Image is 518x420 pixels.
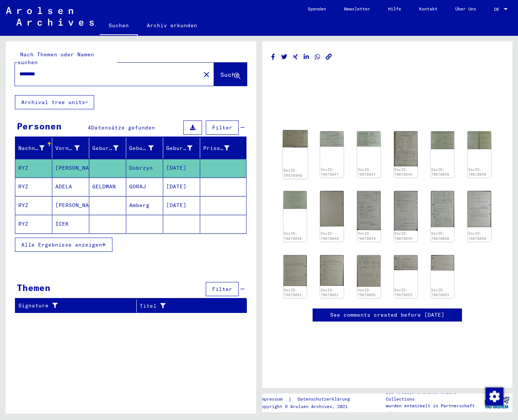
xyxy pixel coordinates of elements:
mat-header-cell: Geburtsname [89,138,126,159]
a: DocID: 79678051 [284,288,302,297]
div: Geburtsname [92,142,128,154]
div: | [259,395,359,403]
button: Filter [206,282,239,296]
mat-icon: close [202,70,211,79]
mat-header-cell: Prisoner # [200,138,246,159]
a: DocID: 79678048 [284,231,302,241]
p: Copyright © Arolsen Archives, 2021 [259,403,359,410]
mat-header-cell: Vorname [52,138,89,159]
a: DocID: 79678050 [468,231,486,241]
img: yv_logo.png [483,393,511,412]
img: 001.jpg [431,191,455,227]
a: DocID: 79678053 [431,288,449,297]
button: Share on WhatsApp [314,52,322,62]
a: Suchen [100,16,138,36]
mat-cell: GORAJ [126,178,163,196]
span: Filter [212,286,232,292]
mat-cell: ADELA [52,178,89,196]
mat-cell: [PERSON_NAME] [52,159,89,177]
img: 001.jpg [357,191,381,230]
img: 001.jpg [283,255,307,286]
span: Filter [212,124,232,131]
img: 001.jpg [357,255,381,287]
span: 4 [88,124,91,131]
button: Share on LinkedIn [303,52,310,62]
a: DocID: 79678046 [283,168,302,178]
img: 002.jpg [468,191,491,227]
span: Suche [220,71,239,78]
mat-cell: RYZ [15,178,52,196]
a: DocID: 79678049 [358,231,376,241]
a: Impressum [259,395,288,403]
a: DocID: 79678052 [358,288,376,297]
img: 001.jpg [283,130,307,147]
div: Geburtsdatum [166,144,192,152]
a: DocID: 79678050 [431,231,449,241]
span: Alle Ergebnisse anzeigen [21,241,102,248]
span: Datensätze gefunden [91,124,155,131]
mat-cell: RYZ [15,215,52,233]
mat-header-cell: Geburtsdatum [163,138,200,159]
p: wurden entwickelt in Partnerschaft mit [386,402,481,416]
div: Signature [18,300,138,312]
mat-cell: [DATE] [163,159,200,177]
button: Archival tree units [15,95,94,109]
img: 002.jpg [320,255,344,286]
div: Prisoner # [203,144,229,152]
img: Zustimmung ändern [486,388,503,405]
img: 002.jpg [394,191,418,230]
a: DocID: 79678047 [321,167,339,177]
img: 005.jpg [320,191,344,226]
button: Suche [214,63,247,86]
div: Prisoner # [203,142,239,154]
button: Share on Twitter [280,52,288,62]
div: Geburt‏ [129,142,163,154]
a: DocID: 79678047 [358,167,376,177]
img: 002.jpg [431,255,455,270]
a: DocID: 79678049 [394,231,412,241]
div: Geburtsname [92,144,118,152]
button: Share on Facebook [269,52,277,62]
div: Titel [140,300,239,312]
mat-cell: [PERSON_NAME] [52,196,89,214]
a: DocID: 79678048 [394,167,412,177]
img: Arolsen_neg.svg [6,7,94,26]
mat-cell: [DATE] [163,178,200,196]
div: Titel [140,302,232,310]
div: Geburt‏ [129,144,153,152]
img: 001.jpg [394,255,418,270]
div: Vorname [55,142,89,154]
div: Vorname [55,144,80,152]
img: 004.jpg [283,191,307,209]
mat-cell: Amberg [126,196,163,214]
a: DocID: 79678051 [321,288,339,297]
a: DocID: 79678048 [468,167,486,177]
button: Filter [206,120,239,135]
img: 003.jpg [468,131,491,149]
div: Nachname [18,144,44,152]
button: Alle Ergebnisse anzeigen [15,238,112,252]
mat-label: Nach Themen oder Namen suchen [18,51,94,66]
mat-cell: Dobrzyn [126,159,163,177]
a: See comments created before [DATE] [330,311,444,319]
div: Nachname [18,142,54,154]
a: Datenschutzerklärung [292,395,359,403]
mat-cell: ICEK [52,215,89,233]
img: 002.jpg [357,131,381,147]
a: DocID: 79678048 [321,231,339,241]
mat-header-cell: Nachname [15,138,52,159]
mat-cell: [DATE] [163,196,200,214]
img: 001.jpg [394,131,418,166]
div: Personen [17,119,62,133]
div: Signature [18,302,131,310]
mat-header-cell: Geburt‏ [126,138,163,159]
img: 002.jpg [431,131,455,149]
button: Share on Xing [292,52,300,62]
mat-cell: GELDMAN [89,178,126,196]
div: Themen [17,281,50,294]
a: DocID: 79678048 [431,167,449,177]
button: Copy link [325,52,333,62]
p: Die Arolsen Archives Online-Collections [386,389,481,402]
div: Geburtsdatum [166,142,202,154]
